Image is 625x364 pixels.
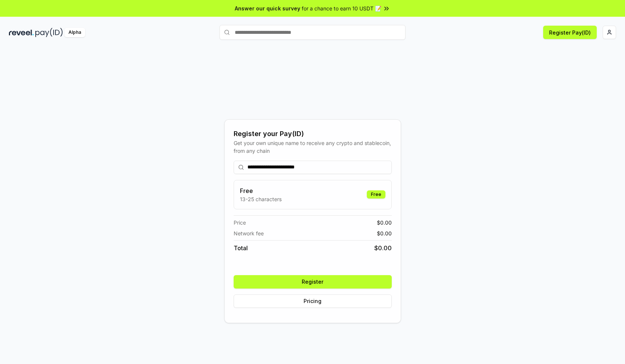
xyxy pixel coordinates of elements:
h3: Free [240,186,282,195]
div: Free [367,190,385,199]
button: Register [234,275,392,289]
span: Network fee [234,229,264,237]
img: reveel_dark [9,28,34,37]
img: pay_id [35,28,63,37]
button: Pricing [234,294,392,308]
span: Total [234,244,248,252]
span: for a chance to earn 10 USDT 📝 [302,4,381,12]
div: Register your Pay(ID) [234,129,392,139]
span: Price [234,219,246,226]
span: $ 0.00 [374,244,392,252]
span: $ 0.00 [377,229,392,237]
div: Alpha [64,28,85,37]
button: Register Pay(ID) [543,26,597,39]
p: 13-25 characters [240,195,282,203]
span: $ 0.00 [377,219,392,226]
div: Get your own unique name to receive any crypto and stablecoin, from any chain [234,139,392,155]
span: Answer our quick survey [235,4,300,12]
